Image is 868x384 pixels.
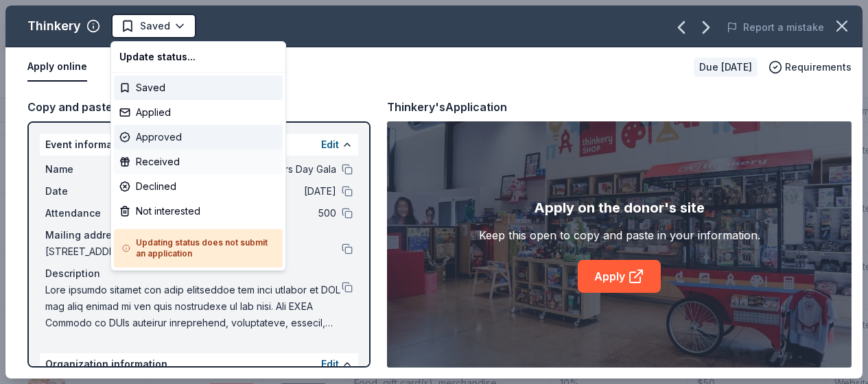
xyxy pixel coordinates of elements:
[114,100,283,125] div: Applied
[122,237,274,259] h5: Updating status does not submit an application
[114,199,283,224] div: Not interested
[114,149,283,174] div: Received
[114,45,283,69] div: Update status...
[114,75,283,100] div: Saved
[114,125,283,149] div: Approved
[114,174,283,199] div: Declined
